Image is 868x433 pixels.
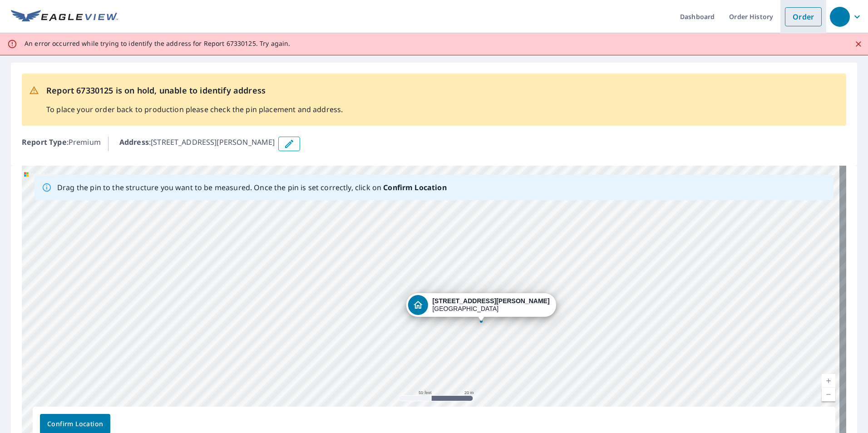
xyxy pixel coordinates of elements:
span: Confirm Location [47,418,103,430]
p: : Premium [22,137,101,151]
div: Dropped pin, building 1, Residential property, 6510 Doyon Dr S Waterford, MI 48327 [406,293,556,321]
p: An error occurred while trying to identify the address for Report 67330125. Try again. [25,39,290,48]
strong: [STREET_ADDRESS][PERSON_NAME] [432,297,549,305]
p: Report 67330125 is on hold, unable to identify address [46,84,343,97]
a: Current Level 19, Zoom In [822,374,835,388]
p: To place your order back to production please check the pin placement and address. [46,104,343,115]
b: Confirm Location [383,182,446,192]
a: Current Level 19, Zoom Out [822,388,835,401]
b: Address [119,137,149,147]
button: Close [853,38,864,50]
img: EV Logo [11,10,118,24]
p: Drag the pin to the structure you want to be measured. Once the pin is set correctly, click on [57,182,447,193]
a: Order [785,7,822,26]
b: Report Type [22,137,67,147]
div: [GEOGRAPHIC_DATA] [432,297,549,313]
p: : [STREET_ADDRESS][PERSON_NAME] [119,137,275,151]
